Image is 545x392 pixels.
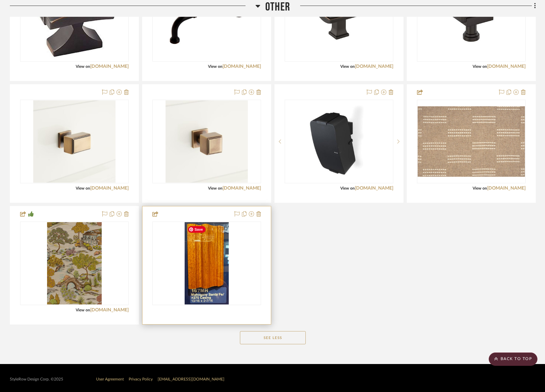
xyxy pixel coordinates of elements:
[355,64,393,69] a: [DOMAIN_NAME]
[222,64,261,69] a: [DOMAIN_NAME]
[158,377,224,381] a: [EMAIL_ADDRESS][DOMAIN_NAME]
[473,65,487,68] span: View on
[76,186,90,190] span: View on
[96,377,124,381] a: User Agreement
[153,222,261,305] div: 0
[487,186,526,191] a: [DOMAIN_NAME]
[487,64,526,69] a: [DOMAIN_NAME]
[76,65,90,68] span: View on
[240,331,306,344] button: See Less
[10,377,63,382] div: StyleRow Design Corp. ©2025
[188,226,206,233] span: Save
[222,186,261,191] a: [DOMAIN_NAME]
[166,100,248,183] img: Dallin 3/4 Inch Diameter Square Cabinet Knob
[129,377,153,381] a: Privacy Policy
[298,100,380,183] img: VERTICAL WALL MOUNT FOR SONOS FIVE & PLAY:5 (BLACK)
[473,186,487,190] span: View on
[355,186,393,191] a: [DOMAIN_NAME]
[489,353,537,366] scroll-to-top-button: BACK TO TOP
[76,308,90,312] span: View on
[90,64,129,69] a: [DOMAIN_NAME]
[208,65,222,68] span: View on
[340,186,355,190] span: View on
[340,65,355,68] span: View on
[285,100,393,183] div: 0
[208,186,222,190] span: View on
[33,100,116,183] img: Signature Hardware Dallin 1-1/8 Inch Diameter Rectangular Cabinet Knob
[90,186,129,191] a: [DOMAIN_NAME]
[185,222,229,304] img: Hallway Art Picture Frame Molding
[418,106,525,177] img: Offbeat - Wheat
[90,308,129,312] a: [DOMAIN_NAME]
[47,222,102,304] img: Hallway Art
